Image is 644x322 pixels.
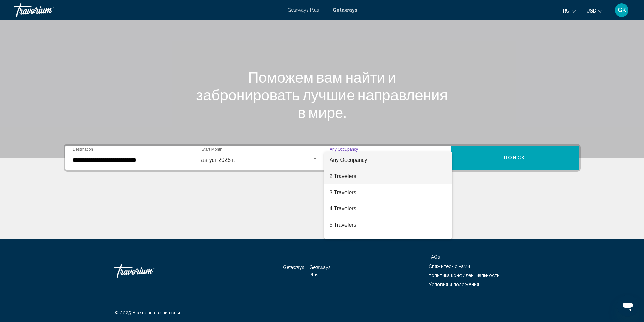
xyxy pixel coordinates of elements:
span: 5 Travelers [330,217,447,233]
span: 6 Travelers [330,233,447,249]
span: 4 Travelers [330,201,447,217]
span: 2 Travelers [330,168,447,184]
span: Any Occupancy [330,157,367,163]
span: 3 Travelers [330,184,447,201]
iframe: Кнопка запуска окна обмена сообщениями [617,295,639,317]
